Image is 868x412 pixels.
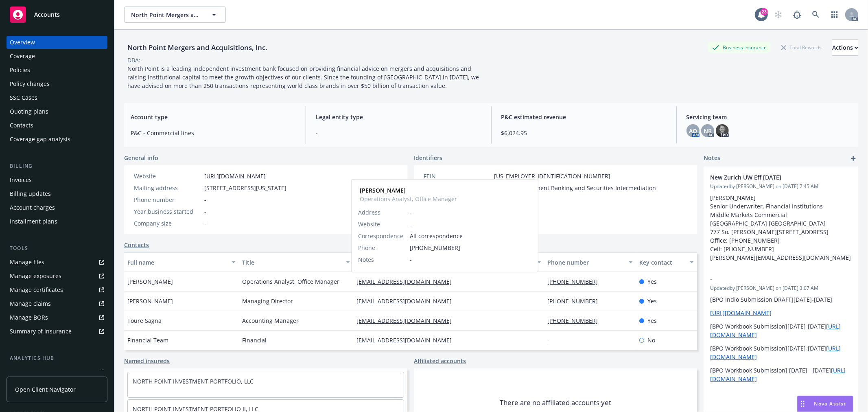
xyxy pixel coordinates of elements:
div: 23 [761,8,768,15]
a: Overview [7,36,107,49]
span: Updated by [PERSON_NAME] on [DATE] 3:07 AM [710,285,852,292]
div: Mailing address [134,184,201,192]
a: Contacts [7,119,107,132]
a: Search [808,7,824,23]
span: Managing Director [242,297,293,305]
div: Account charges [10,201,55,214]
span: Identifiers [414,153,442,162]
p: [BPO Workbook Submission] [DATE] - [DATE] [710,366,852,383]
a: Coverage [7,50,107,63]
div: SSC Cases [10,91,37,104]
span: North Point Mergers and Acquisitions, Inc. [131,11,201,19]
a: Summary of insurance [7,325,107,338]
span: AO [689,127,697,135]
button: Phone number [544,252,636,272]
button: Title [239,252,354,272]
div: Phone number [134,195,201,204]
div: North Point Mergers and Acquisitions, Inc. [124,42,271,53]
span: [STREET_ADDRESS][US_STATE] [204,184,286,192]
a: Manage BORs [7,311,107,324]
span: Notes [704,153,720,163]
span: Account type [131,113,296,121]
a: Loss summary generator [7,366,107,379]
a: Accounts [7,3,107,26]
span: - [410,208,531,217]
span: Servicing team [687,113,852,121]
a: [PHONE_NUMBER] [548,317,605,324]
span: All correspondence [410,232,531,240]
span: - [204,195,206,204]
div: Website [134,172,201,180]
a: Manage files [7,256,107,269]
a: Installment plans [7,215,107,228]
a: [URL][DOMAIN_NAME] [710,309,772,317]
span: - [410,220,531,228]
span: - [410,255,531,264]
span: Yes [647,297,657,305]
span: [PERSON_NAME] [127,297,173,305]
a: Policy changes [7,77,107,90]
a: SSC Cases [7,91,107,104]
span: New Zurich UW Eff [DATE] [710,173,831,182]
span: 523150 - Investment Banking and Securities Intermediation [494,184,656,192]
span: Notes [358,255,374,264]
div: New Zurich UW Eff [DATE]Updatedby [PERSON_NAME] on [DATE] 7:45 AM[PERSON_NAME] Senior Underwriter... [704,167,858,268]
div: Drag to move [798,396,808,412]
div: Year business started [134,207,201,216]
a: Affiliated accounts [414,357,466,365]
span: $6,024.95 [501,129,667,137]
div: Coverage [10,50,35,63]
a: [PHONE_NUMBER] [548,297,605,305]
a: Manage claims [7,297,107,310]
span: Accounts [34,11,60,18]
span: Website [358,220,380,228]
span: Operations Analyst, Office Manager [242,277,339,286]
span: P&C estimated revenue [501,113,667,121]
div: FEIN [424,172,491,180]
a: Coverage gap analysis [7,133,107,146]
span: Yes [647,316,657,325]
span: Operations Analyst, Office Manager [360,195,457,203]
a: Quoting plans [7,105,107,118]
a: - [548,336,556,344]
span: Yes [647,277,657,286]
p: [BPO Workbook Submission][DATE]-[DATE] [710,322,852,339]
span: P&C - Commercial lines [131,129,296,137]
div: DBA: - [127,56,142,64]
div: Tools [7,244,107,252]
p: [BPO Indio Submission DRAFT][DATE]-[DATE] [710,295,852,304]
button: North Point Mergers and Acquisitions, Inc. [124,7,226,23]
div: Manage exposures [10,270,61,283]
strong: [PERSON_NAME] [360,186,406,194]
span: Toure Sagna [127,316,162,325]
a: [EMAIL_ADDRESS][DOMAIN_NAME] [356,336,458,344]
span: Phone [358,243,375,252]
div: Business Insurance [708,42,771,53]
a: Start snowing [770,7,787,23]
span: - [710,275,831,283]
div: Actions [832,40,858,55]
a: [EMAIL_ADDRESS][DOMAIN_NAME] [356,317,458,324]
a: [EMAIL_ADDRESS][DOMAIN_NAME] [356,278,458,285]
div: Coverage gap analysis [10,133,70,146]
span: Financial [242,336,267,344]
span: [US_EMPLOYER_IDENTIFICATION_NUMBER] [494,172,610,180]
a: Named insureds [124,357,170,365]
div: Total Rewards [777,42,826,53]
div: Overview [10,36,35,49]
a: Billing updates [7,187,107,200]
a: Account charges [7,201,107,214]
div: Manage BORs [10,311,48,324]
a: Manage certificates [7,283,107,296]
span: Accounting Manager [242,316,299,325]
div: Phone number [548,258,624,267]
button: Actions [832,39,858,56]
span: - [204,207,206,216]
button: Full name [124,252,239,272]
span: [PHONE_NUMBER] [410,243,531,252]
a: NORTH POINT INVESTMENT PORTFOLIO, LLC [133,377,254,385]
a: Report a Bug [789,7,805,23]
span: NR [704,127,712,135]
a: Manage exposures [7,270,107,283]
